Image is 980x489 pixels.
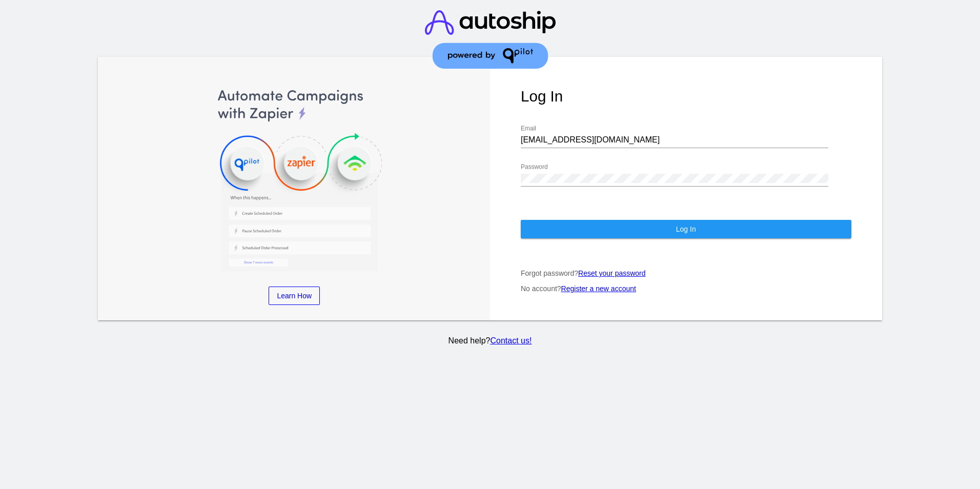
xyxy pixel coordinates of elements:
span: Log In [676,225,696,233]
a: Learn How [269,287,320,305]
h1: Log In [521,88,851,105]
span: Learn How [277,292,312,300]
button: Log In [521,220,851,238]
p: Need help? [96,336,884,345]
a: Reset your password [578,269,646,277]
a: Register a new account [561,284,636,293]
input: Email [521,135,828,145]
img: Automate Campaigns with Zapier, QPilot and Klaviyo [129,88,460,271]
p: Forgot password? [521,269,851,277]
p: No account? [521,284,851,293]
a: Contact us! [490,336,532,345]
